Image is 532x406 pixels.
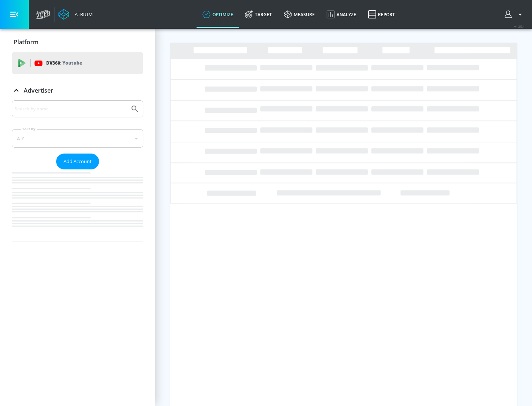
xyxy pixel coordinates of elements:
div: Advertiser [12,80,143,101]
span: Add Account [64,157,92,166]
a: Analyze [321,1,362,28]
input: Search by name [15,104,127,114]
a: Report [362,1,401,28]
p: DV360: [46,59,82,67]
a: Atrium [58,9,93,20]
label: Sort By [21,127,37,131]
a: optimize [197,1,239,28]
div: Advertiser [12,100,143,241]
p: Youtube [62,59,82,67]
div: A-Z [12,129,143,148]
div: Platform [12,32,143,52]
span: v 4.25.4 [514,24,525,28]
a: measure [278,1,321,28]
button: Add Account [56,154,99,169]
div: Atrium [72,11,93,18]
div: DV360: Youtube [12,52,143,74]
a: Target [239,1,278,28]
p: Advertiser [24,86,53,94]
p: Platform [14,38,38,46]
nav: list of Advertiser [12,169,143,241]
